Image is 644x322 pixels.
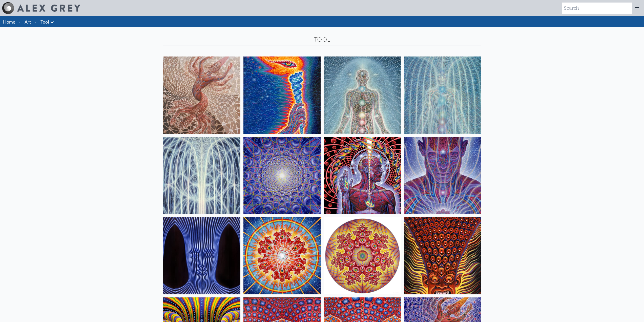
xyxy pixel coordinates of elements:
[404,137,481,214] img: Mystic Eye, 2018, Alex Grey
[33,16,38,27] li: ·
[17,16,23,27] li: ·
[25,18,31,25] a: Art
[562,3,632,14] input: Search
[3,19,15,25] a: Home
[163,35,481,44] div: Tool
[40,18,49,25] a: Tool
